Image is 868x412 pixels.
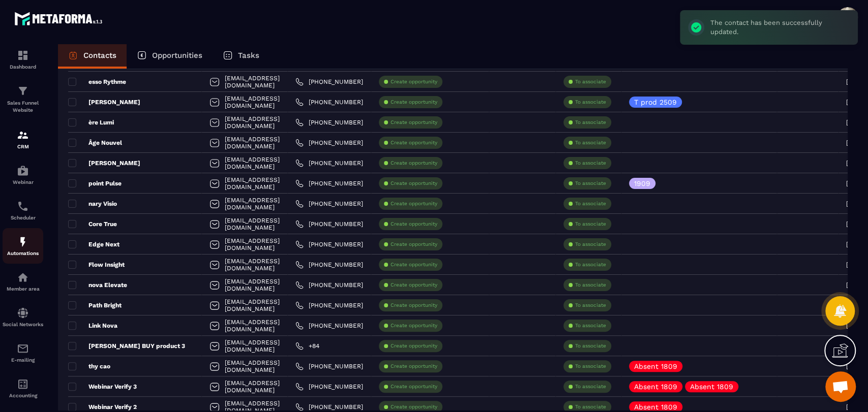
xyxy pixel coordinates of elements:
p: esso Rythme [68,78,126,86]
p: T prod 2509 [634,99,677,106]
p: 1909 [634,180,650,187]
img: email [17,342,29,355]
a: [PHONE_NUMBER] [295,98,363,106]
a: formationformationCRM [3,121,43,157]
p: Dashboard [3,64,43,70]
p: To associate [575,241,606,248]
a: [PHONE_NUMBER] [295,200,363,208]
p: E-mailing [3,357,43,363]
p: Scheduler [3,215,43,220]
a: [PHONE_NUMBER] [295,220,363,228]
p: To associate [575,302,606,309]
p: Create opportunity [391,200,437,207]
a: Opportunities [127,44,213,69]
img: social-network [17,307,29,319]
img: accountant [17,378,29,390]
p: Create opportunity [391,322,437,329]
p: Absent 1809 [634,403,677,410]
p: To associate [575,200,606,207]
p: To associate [575,281,606,289]
a: [PHONE_NUMBER] [295,261,363,269]
a: [PHONE_NUMBER] [295,78,363,86]
p: Webinar Verify 3 [68,383,137,391]
p: point Pulse [68,179,122,187]
p: Absent 1809 [634,383,677,390]
img: logo [14,9,106,28]
p: nova Elevate [68,281,127,289]
img: scheduler [17,200,29,212]
p: Tasks [238,51,259,60]
p: Create opportunity [391,180,437,187]
p: Create opportunity [391,220,437,228]
a: [PHONE_NUMBER] [295,322,363,330]
p: [PERSON_NAME] [68,159,140,167]
a: [PHONE_NUMBER] [295,179,363,187]
p: To associate [575,220,606,228]
p: Core True [68,220,117,228]
p: [PERSON_NAME] [68,98,140,106]
p: Create opportunity [391,261,437,268]
p: Accounting [3,393,43,398]
p: Create opportunity [391,383,437,390]
p: To associate [575,160,606,167]
p: To associate [575,322,606,329]
p: Create opportunity [391,363,437,370]
p: Webinar Verify 2 [68,403,137,411]
p: Flow Insight [68,261,125,269]
a: [PHONE_NUMBER] [295,159,363,167]
p: CRM [3,144,43,149]
p: To associate [575,383,606,390]
p: Absent 1809 [634,363,677,370]
p: Create opportunity [391,342,437,350]
a: schedulerschedulerScheduler [3,193,43,228]
p: Sales Funnel Website [3,100,43,114]
p: thy cao [68,362,110,370]
p: Social Networks [3,322,43,327]
a: social-networksocial-networkSocial Networks [3,299,43,335]
a: formationformationSales Funnel Website [3,77,43,121]
p: Âge Nouvel [68,139,122,147]
p: To associate [575,119,606,126]
a: [PHONE_NUMBER] [295,240,363,248]
a: accountantaccountantAccounting [3,370,43,406]
p: Create opportunity [391,78,437,85]
p: Automations [3,250,43,256]
p: Absent 1809 [690,383,733,390]
a: automationsautomationsMember area [3,264,43,299]
a: [PHONE_NUMBER] [295,301,363,309]
a: emailemailE-mailing [3,335,43,370]
p: Path Bright [68,301,122,309]
p: ère Lumi [68,118,114,126]
a: Tasks [213,44,270,69]
a: Contacts [58,44,127,69]
a: [PHONE_NUMBER] [295,383,363,391]
p: Create opportunity [391,139,437,146]
p: Contacts [83,51,116,60]
p: To associate [575,180,606,187]
a: [PHONE_NUMBER] [295,118,363,126]
a: automationsautomationsWebinar [3,157,43,193]
p: Member area [3,286,43,292]
p: Create opportunity [391,281,437,289]
p: Webinar [3,179,43,185]
p: [PERSON_NAME] BUY product 3 [68,342,185,350]
p: Edge Next [68,240,119,248]
img: formation [17,85,29,97]
a: [PHONE_NUMBER] [295,403,363,411]
p: nary Visio [68,200,117,208]
p: Create opportunity [391,241,437,248]
p: Link Nova [68,322,117,330]
img: automations [17,236,29,248]
p: To associate [575,342,606,350]
img: automations [17,271,29,283]
img: formation [17,129,29,141]
p: To associate [575,99,606,106]
a: automationsautomationsAutomations [3,228,43,264]
p: To associate [575,78,606,85]
p: To associate [575,363,606,370]
p: To associate [575,403,606,410]
p: Create opportunity [391,302,437,309]
p: Create opportunity [391,160,437,167]
p: To associate [575,139,606,146]
p: Opportunities [152,51,202,60]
